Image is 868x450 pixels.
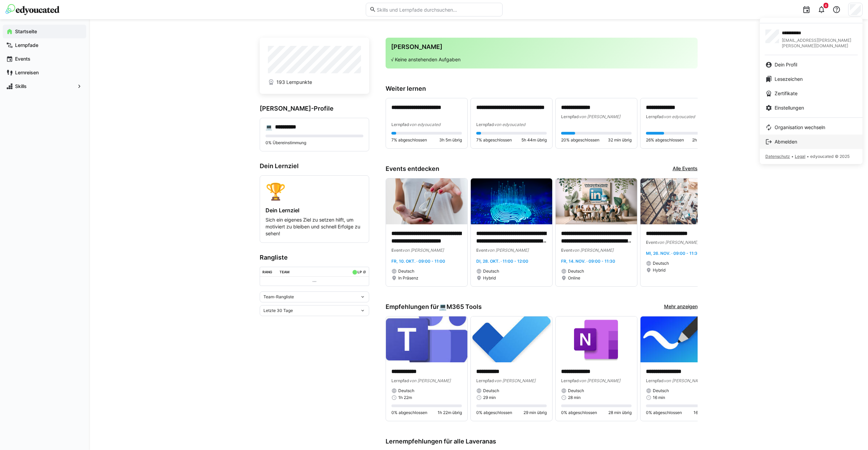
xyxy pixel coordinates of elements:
[775,138,797,145] span: Abmelden
[810,154,850,159] span: edyoucated © 2025
[775,61,797,68] span: Dein Profil
[775,76,803,83] span: Lesezeichen
[795,154,805,159] span: Legal
[807,154,809,159] span: •
[782,38,857,49] span: [EMAIL_ADDRESS][PERSON_NAME][PERSON_NAME][DOMAIN_NAME]
[775,124,825,131] span: Organisation wechseln
[791,154,793,159] span: •
[765,154,790,159] span: Datenschutz
[775,90,798,97] span: Zertifikate
[775,104,804,111] span: Einstellungen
